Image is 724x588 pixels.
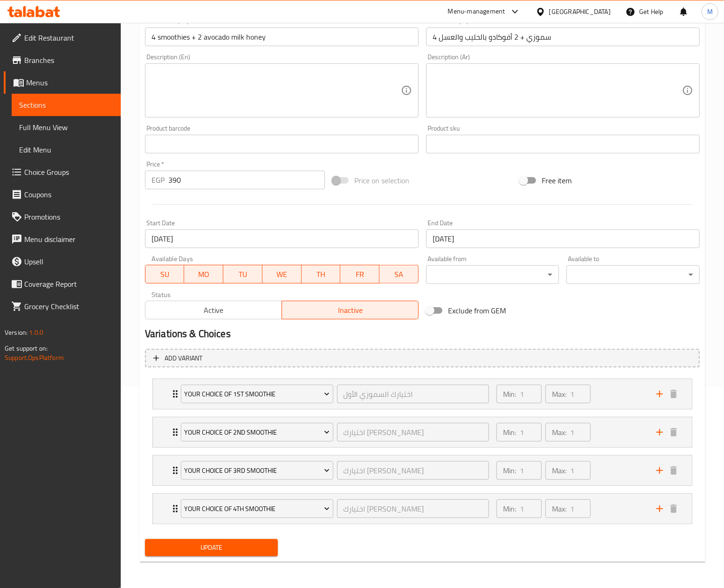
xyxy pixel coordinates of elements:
[302,265,341,284] button: TH
[24,301,113,312] span: Grocery Checklist
[286,304,415,317] span: Inactive
[168,171,325,189] input: Please enter price
[29,326,43,339] span: 1.0.0
[552,465,566,476] p: Max:
[26,77,113,88] span: Menus
[153,456,692,485] div: Expand
[181,461,333,480] button: Your choice of 3rd smoothie
[667,387,681,401] button: delete
[188,268,220,281] span: MO
[542,175,572,186] span: Free item
[24,278,113,290] span: Coverage Report
[653,387,667,401] button: add
[145,539,278,556] button: Update
[145,265,185,284] button: SU
[152,174,165,186] p: EGP
[667,463,681,477] button: delete
[12,94,121,116] a: Sections
[354,175,409,186] span: Price on selection
[503,503,516,514] p: Min:
[503,427,516,438] p: Min:
[145,349,700,368] button: Add variant
[19,122,113,133] span: Full Menu View
[145,375,700,413] li: Expand
[4,161,121,183] a: Choice Groups
[153,494,692,524] div: Expand
[4,183,121,206] a: Coupons
[448,305,506,316] span: Exclude from GEM
[227,268,259,281] span: TU
[184,465,330,477] span: Your choice of 3rd smoothie
[24,55,113,66] span: Branches
[566,265,700,284] div: ​
[305,268,337,281] span: TH
[145,490,700,528] li: Expand
[145,301,282,319] button: Active
[4,273,121,295] a: Coverage Report
[4,27,121,49] a: Edit Restaurant
[282,301,419,319] button: Inactive
[5,342,48,354] span: Get support on:
[552,427,566,438] p: Max:
[24,234,113,245] span: Menu disclaimer
[266,268,298,281] span: WE
[344,268,376,281] span: FR
[153,379,692,409] div: Expand
[707,7,713,17] span: M
[145,135,419,153] input: Please enter product barcode
[149,304,278,317] span: Active
[503,465,516,476] p: Min:
[448,6,505,17] div: Menu-management
[549,7,611,17] div: [GEOGRAPHIC_DATA]
[383,268,415,281] span: SA
[5,326,28,339] span: Version:
[426,135,700,153] input: Please enter product sku
[184,265,223,284] button: MO
[184,427,330,438] span: Your choice of 2nd smoothie
[340,265,379,284] button: FR
[426,28,700,46] input: Enter name Ar
[552,503,566,514] p: Max:
[4,49,121,71] a: Branches
[4,228,121,250] a: Menu disclaimer
[145,451,700,490] li: Expand
[262,265,302,284] button: WE
[165,353,202,364] span: Add variant
[5,352,64,364] a: Support.OpsPlatform
[4,206,121,228] a: Promotions
[379,265,419,284] button: SA
[181,423,333,442] button: Your choice of 2nd smoothie
[153,417,692,447] div: Expand
[503,388,516,400] p: Min:
[24,32,113,43] span: Edit Restaurant
[653,463,667,477] button: add
[145,28,419,46] input: Enter name En
[184,503,330,515] span: Your choice of 4th smoothie
[24,256,113,267] span: Upsell
[12,138,121,161] a: Edit Menu
[653,425,667,439] button: add
[181,499,333,518] button: Your choice of 4th smoothie
[24,211,113,222] span: Promotions
[653,502,667,516] button: add
[552,388,566,400] p: Max:
[149,268,181,281] span: SU
[667,502,681,516] button: delete
[24,189,113,200] span: Coupons
[152,542,271,553] span: Update
[426,265,559,284] div: ​
[145,327,700,341] h2: Variations & Choices
[19,99,113,111] span: Sections
[4,71,121,94] a: Menus
[145,413,700,451] li: Expand
[19,144,113,155] span: Edit Menu
[223,265,262,284] button: TU
[184,388,330,400] span: Your choice of 1st smoothie
[12,116,121,138] a: Full Menu View
[4,250,121,273] a: Upsell
[667,425,681,439] button: delete
[4,295,121,318] a: Grocery Checklist
[24,166,113,178] span: Choice Groups
[181,385,333,403] button: Your choice of 1st smoothie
